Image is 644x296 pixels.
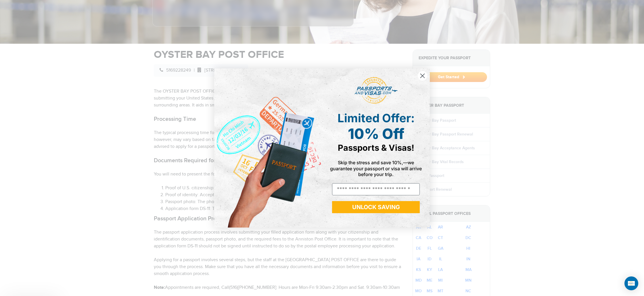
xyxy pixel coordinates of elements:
[624,276,638,290] div: Open Intercom Messenger
[332,201,420,213] button: UNLOCK SAVING
[338,143,414,153] span: Passports & Visas!
[330,160,422,177] span: Skip the stress and save 10%,—we guarantee your passport or visa will arrive before your trip.
[354,77,398,104] img: passports and visas
[348,125,404,142] span: 10% Off
[338,111,415,125] span: Limited Offer:
[417,71,428,81] button: Close dialog
[214,68,322,228] img: de9cda0d-0715-46ca-9a25-073762a91ba7.png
